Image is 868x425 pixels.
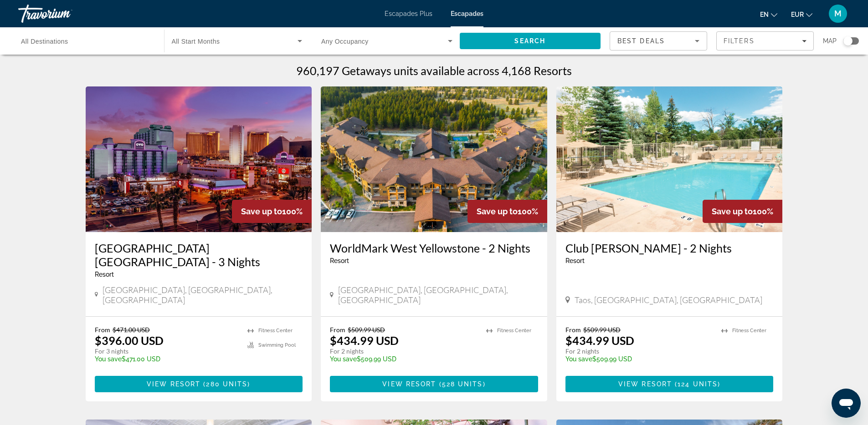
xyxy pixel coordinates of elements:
[672,380,720,388] span: ( )
[200,380,250,388] span: ( )
[330,355,477,363] p: $509.99 USD
[678,380,718,388] span: 124 units
[732,328,766,334] span: Fitness Center
[565,355,592,363] span: You save
[823,35,837,47] span: Map
[21,38,68,45] span: All Destinations
[241,207,282,216] span: Save up to
[103,285,303,305] span: [GEOGRAPHIC_DATA], [GEOGRAPHIC_DATA], [GEOGRAPHIC_DATA]
[21,36,152,47] input: Select destination
[348,326,385,334] span: $509.99 USD
[834,9,842,18] font: M
[565,347,713,355] p: For 2 nights
[442,380,483,388] span: 528 units
[95,334,164,347] p: $396.00 USD
[575,295,762,305] span: Taos, [GEOGRAPHIC_DATA], [GEOGRAPHIC_DATA]
[95,376,303,392] button: View Resort(280 units)
[565,326,581,334] span: From
[724,37,755,45] span: Filters
[617,35,699,46] mat-select: Sort by
[95,355,122,363] span: You save
[258,342,296,348] span: Swimming Pool
[321,86,547,232] img: WorldMark West Yellowstone - 2 Nights
[703,200,782,223] div: 100%
[338,285,538,305] span: [GEOGRAPHIC_DATA], [GEOGRAPHIC_DATA], [GEOGRAPHIC_DATA]
[791,11,804,18] font: EUR
[382,380,436,388] span: View Resort
[147,380,200,388] span: View Resort
[385,10,432,17] a: Escapades Plus
[330,355,357,363] span: You save
[556,86,783,232] img: Club Wyndham Taos - 2 Nights
[565,257,585,264] span: Resort
[618,380,672,388] span: View Resort
[565,334,634,347] p: $434.99 USD
[95,347,239,355] p: For 3 nights
[716,31,814,51] button: Filters
[514,37,545,45] span: Search
[95,271,114,278] span: Resort
[791,8,812,21] button: Changer de devise
[330,334,399,347] p: $434.99 USD
[321,38,369,45] span: Any Occupancy
[436,380,485,388] span: ( )
[565,376,774,392] button: View Resort(124 units)
[565,241,774,255] a: Club [PERSON_NAME] - 2 Nights
[330,326,345,334] span: From
[826,4,850,23] button: Menu utilisateur
[467,200,547,223] div: 100%
[460,33,601,49] button: Search
[206,380,247,388] span: 280 units
[760,11,769,18] font: en
[497,328,531,334] span: Fitness Center
[565,355,713,363] p: $509.99 USD
[330,257,349,264] span: Resort
[172,38,220,45] span: All Start Months
[95,355,239,363] p: $471.00 USD
[712,207,753,216] span: Save up to
[330,376,538,392] button: View Resort(528 units)
[86,86,312,232] img: OYO Hotel & Casino Las Vegas - 3 Nights
[95,326,110,334] span: From
[296,64,572,77] h1: 960,197 Getaways units available across 4,168 Resorts
[760,8,777,21] button: Changer de langue
[330,241,538,255] a: WorldMark West Yellowstone - 2 Nights
[95,241,303,268] a: [GEOGRAPHIC_DATA] [GEOGRAPHIC_DATA] - 3 Nights
[832,389,861,418] iframe: Bouton de lancement de la fenêtre de messagerie
[113,326,150,334] span: $471.00 USD
[18,2,109,25] a: Travorium
[617,37,665,45] span: Best Deals
[232,200,312,223] div: 100%
[451,10,483,17] a: Escapades
[477,207,518,216] span: Save up to
[258,328,293,334] span: Fitness Center
[583,326,621,334] span: $509.99 USD
[330,347,477,355] p: For 2 nights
